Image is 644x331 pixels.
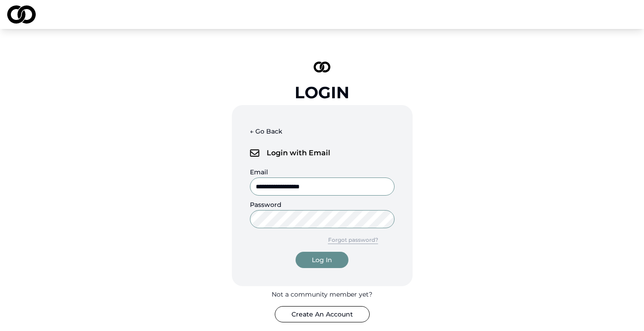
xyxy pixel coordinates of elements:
[312,255,332,264] div: Log In
[250,168,268,176] label: Email
[296,252,348,268] button: Log In
[250,201,282,209] label: Password
[250,123,282,139] button: ← Go Back
[7,5,36,24] img: logo
[312,232,395,248] button: Forgot password?
[314,62,331,72] img: logo
[250,149,259,157] img: logo
[275,306,370,322] button: Create An Account
[295,83,349,101] div: Login
[272,290,372,299] div: Not a community member yet?
[250,143,395,163] div: Login with Email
